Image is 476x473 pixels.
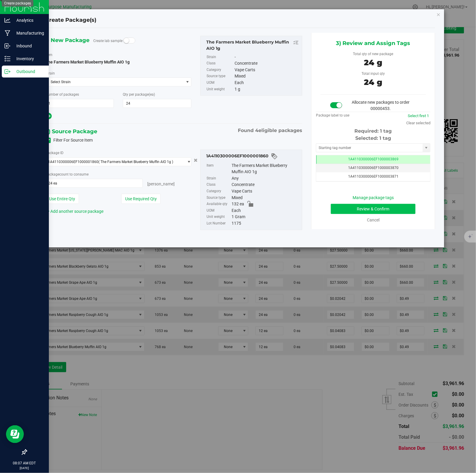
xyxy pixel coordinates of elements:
div: Mixed [232,195,299,201]
a: Select first 1 [408,114,429,118]
a: Manage package tags [353,195,394,200]
div: Vape Carts [235,67,299,73]
div: Concentrate [235,60,299,67]
span: 1A4110300006EF1000003870 [348,166,399,170]
div: Vape Carts [232,188,299,195]
input: 1 [46,99,114,108]
div: 1175 [232,220,299,227]
span: Package ID [45,151,63,155]
span: count [59,172,69,176]
label: Source type [207,73,233,80]
button: Review & Confirm [331,204,415,214]
inline-svg: Outbound [4,69,10,75]
h4: Create Package(s) [45,16,96,24]
span: ( The Farmers Market Blueberry Muffin AIO 1g ) [98,160,173,164]
p: Outbound [10,68,46,75]
span: [PERSON_NAME] [147,182,175,186]
span: 1) New Package [45,36,89,45]
label: Category [207,188,231,195]
label: Class [207,182,231,188]
label: Unit weight [207,86,233,93]
div: Create packages [4,1,31,5]
span: Required: 1 tag [355,128,392,134]
span: Selected: 1 tag [355,135,391,141]
label: Filter For Source Item [45,137,93,143]
span: select [423,144,430,152]
label: Item [207,162,231,175]
div: Each [235,80,299,86]
div: Any [232,175,299,182]
span: Package label to use [316,113,349,117]
label: UOM [207,80,233,86]
span: 4 [255,128,258,133]
span: 1A4110300006EF1000003869 [348,157,399,161]
span: 132 ea [232,201,244,207]
div: 1 Gram [232,214,299,220]
span: Allocate new packages to order 00000453. [352,100,410,111]
span: (ea) [149,92,155,97]
a: Cancel [367,218,379,222]
span: 2) Source Package [45,127,97,136]
div: Each [232,207,299,214]
p: Analytics [10,17,46,24]
p: Inventory [10,55,46,62]
label: UOM [207,207,231,214]
label: Class [207,60,233,67]
a: Clear selected [406,121,430,125]
div: 1A4110300006EF1000001860 [206,153,299,160]
inline-svg: Manufacturing [4,30,10,36]
label: Available qty [207,201,231,207]
span: The Farmers Market Blueberry Muffin AIO 1g [45,60,130,64]
span: Select Strain [46,78,184,86]
span: select [184,158,191,166]
p: Manufacturing [10,30,46,37]
button: Use Entire Qty [45,194,79,204]
inline-svg: Inventory [4,56,10,62]
label: Unit weight [207,214,231,220]
span: 3) Review and Assign Tags [336,39,410,48]
a: Add another source package [45,209,103,214]
span: Package to consume [45,172,89,176]
div: The Farmers Market Blueberry Muffin AIO 1g [206,39,299,52]
label: Strain [207,175,231,182]
span: Total input qty [362,72,385,76]
inline-svg: Inbound [4,43,10,49]
label: Strain [207,54,233,61]
input: 24 [123,99,191,108]
button: Cancel button [192,156,199,165]
span: Total qty of new package [353,52,393,56]
div: 1 g [235,86,299,93]
span: Found eligible packages [238,127,302,134]
span: 1A4110300006EF1000001860 [48,160,98,164]
span: Qty per package [123,92,155,97]
input: Starting tag number [316,144,423,152]
button: Use Required Qty [121,194,161,204]
p: [DATE] [3,466,46,470]
label: Category [207,67,233,73]
span: 1A4110300006EF1000003871 [348,174,399,179]
div: Concentrate [232,182,299,188]
label: Strain [45,71,55,76]
span: 24 g [364,77,382,87]
span: Number of packages [45,92,79,97]
div: Mixed [235,73,299,80]
label: Create lab sample [93,36,123,45]
p: Inbound [10,42,46,49]
span: select [184,78,191,86]
label: Source type [207,195,231,201]
input: 24 ea [46,179,142,187]
inline-svg: Analytics [4,17,10,23]
span: 24 g [364,58,382,67]
div: - [235,54,299,61]
label: Lot Number [207,220,231,227]
div: The Farmers Market Blueberry Muffin AIO 1g [232,162,299,175]
p: 08:07 AM EDT [3,460,46,466]
iframe: Resource center [6,425,24,443]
